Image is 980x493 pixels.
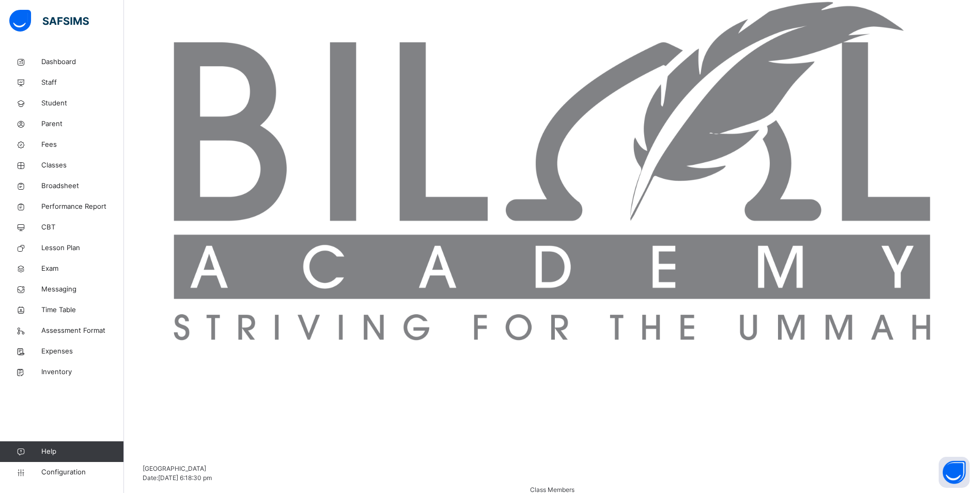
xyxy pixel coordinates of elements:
span: CBT [41,222,124,233]
button: Open asap [939,457,970,488]
span: Broadsheet [41,181,124,191]
span: Classes [41,160,124,171]
span: Help [41,446,123,457]
span: [GEOGRAPHIC_DATA] [143,465,206,472]
span: Performance Report [41,202,124,212]
span: Assessment Format [41,326,124,336]
span: Messaging [41,284,124,295]
span: Student [41,98,124,109]
span: Parent [41,119,124,129]
span: Expenses [41,346,124,357]
img: safsims [9,10,89,32]
span: [DATE] 6:18:30 pm [158,474,212,482]
span: Configuration [41,467,123,477]
span: Inventory [41,367,124,377]
span: Time Table [41,305,124,315]
span: Date: [143,474,158,482]
span: Lesson Plan [41,243,124,253]
span: Dashboard [41,57,124,67]
span: Exam [41,264,124,274]
span: Staff [41,78,124,88]
span: Fees [41,140,124,150]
